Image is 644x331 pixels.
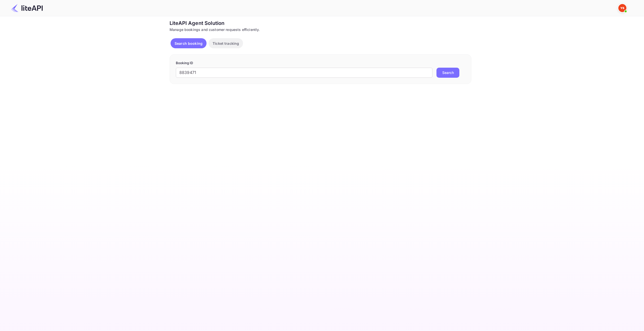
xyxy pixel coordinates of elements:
p: Search booking [175,41,203,46]
img: LiteAPI Logo [11,4,43,12]
p: Booking ID [176,61,465,66]
p: Ticket tracking [213,41,239,46]
button: Search [436,68,459,78]
div: Manage bookings and customer requests efficiently. [170,27,471,32]
input: Enter Booking ID (e.g., 63782194) [176,68,432,78]
img: Yandex Support [618,4,626,12]
div: LiteAPI Agent Solution [170,19,471,27]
